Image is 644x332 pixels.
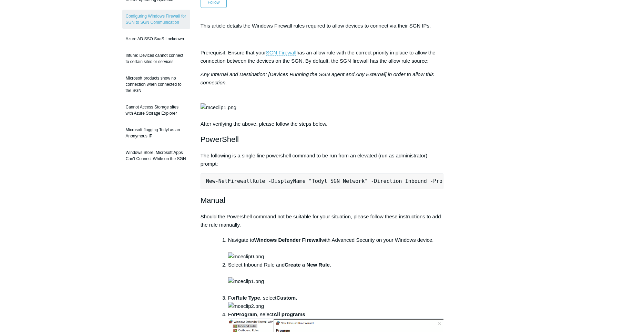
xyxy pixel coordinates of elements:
p: The following is a single line powershell command to be run from an elevated (run as administrato... [201,152,444,168]
img: mceclip0.png [228,252,264,261]
a: Intune: Devices cannot connect to certain sites or services [122,49,190,68]
img: mceclip1.png [201,103,236,112]
strong: All programs [273,311,305,317]
h2: Manual [201,194,444,206]
em: Any Internal and Destination: [Devices Running the SGN agent and Any External] in order to allow ... [201,71,434,85]
p: This article details the Windows Firewall rules required to allow devices to connect via their SG... [201,22,444,30]
strong: Windows Defender Firewall [254,237,321,243]
a: Cannot Access Storage sites with Azure Storage Explorer [122,101,190,120]
h2: PowerShell [201,133,444,145]
img: mceclip1.png [228,277,264,286]
a: Configuring Windows Firewall for SGN to SGN Communication [122,10,190,29]
strong: Custom. [276,295,297,301]
pre: New-NetFirewallRule -DisplayName "Todyl SGN Network" -Direction Inbound -Program Any -LocalAddres... [201,173,444,189]
a: Microsoft flagging Todyl as an Anonymous IP [122,123,190,143]
img: mceclip2.png [228,302,264,310]
li: For , select [228,294,444,310]
a: SGN Firewall [266,50,296,56]
a: Windows Store, Microsoft Apps Can't Connect While on the SGN [122,146,190,165]
a: Azure AD SSO SaaS Lockdown [122,32,190,45]
strong: Program [236,311,257,317]
li: Select Inbound Rule and . [228,261,444,294]
p: Should the Powershell command not be suitable for your situation, please follow these instruction... [201,212,444,229]
strong: Create a New Rule [285,262,330,268]
p: Prerequisit: Ensure that your has an allow rule with the correct priority in place to allow the c... [201,49,444,65]
strong: Rule Type [236,295,260,301]
a: Microsoft products show no connection when connected to the SGN [122,72,190,97]
li: Navigate to with Advanced Security on your Windows device. [228,236,444,261]
p: After verifying the above, please follow the steps below. [201,70,444,128]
